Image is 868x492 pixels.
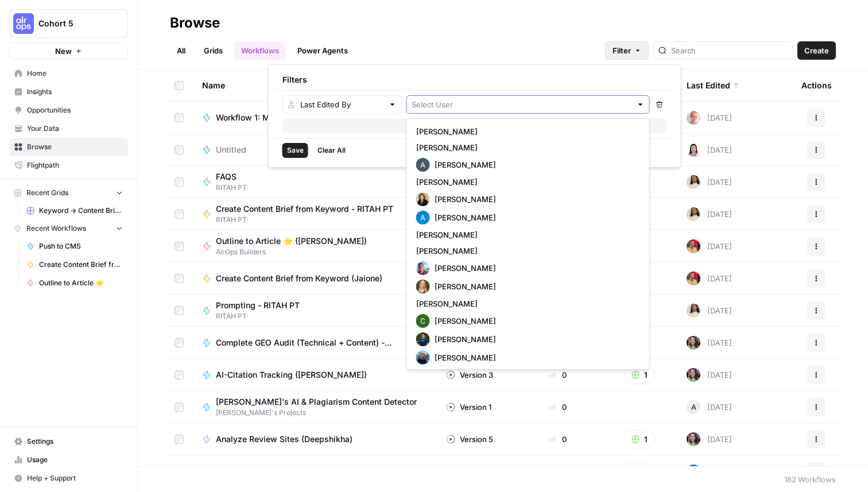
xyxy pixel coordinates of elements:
[624,430,655,448] button: 1
[202,337,428,348] a: Complete GEO Audit (Technical + Content) - Deepshikha
[524,369,592,381] div: 0
[268,64,681,168] div: Filter
[202,466,428,477] a: Create Content Brief from Keyword
[435,262,635,274] span: [PERSON_NAME]
[216,144,246,156] span: Untitled
[446,369,493,381] div: Version 3
[9,138,128,156] a: Browse
[524,401,592,413] div: 0
[202,369,428,381] a: AI-Citation Tracking ([PERSON_NAME])
[202,144,428,156] a: Untitled
[435,352,635,363] span: [PERSON_NAME]
[687,175,700,189] img: 03va8147u79ydy9j8hf8ees2u029
[687,304,700,317] img: 03va8147u79ydy9j8hf8ees2u029
[216,112,410,123] span: Workflow 1: Modifier Extraction & Frequency - CRG
[797,41,836,60] button: Create
[39,241,123,251] span: Push to CMS
[216,337,418,348] span: Complete GEO Audit (Technical + Content) - Deepshikha
[202,203,428,225] a: Create Content Brief from Keyword - RITAH PTRITAH PT
[234,41,286,60] a: Workflows
[216,408,426,418] span: [PERSON_NAME]'s Projects
[282,118,667,133] button: Add Filter
[216,311,309,321] span: RITAH PT
[687,207,700,221] img: 03va8147u79ydy9j8hf8ees2u029
[39,278,123,288] span: Outline to Article ⭐️
[687,143,732,157] div: [DATE]
[435,212,635,223] span: [PERSON_NAME]
[687,207,732,221] div: [DATE]
[605,41,649,60] button: Filter
[435,281,635,292] span: [PERSON_NAME]
[416,211,430,224] img: o3cqybgnmipr355j8nz4zpq1mc6x
[416,192,430,206] img: 9adtco2634y8we5lvor7ugv46f1l
[613,45,631,56] span: Filter
[687,432,700,446] img: e6jku8bei7w65twbz9tngar3gsjq
[416,332,430,346] img: 68soq3pkptmntqpesssmmm5ejrlv
[687,111,732,125] div: [DATE]
[804,45,829,56] span: Create
[687,239,732,253] div: [DATE]
[21,255,128,274] a: Create Content Brief from Keyword
[9,101,128,119] a: Opportunities
[39,206,123,216] span: Keyword -> Content Brief -> Article
[524,466,592,477] div: 6
[216,235,367,247] span: Outline to Article ⭐️ ([PERSON_NAME])
[9,64,128,83] a: Home
[202,69,428,101] div: Name
[687,464,700,478] img: o3cqybgnmipr355j8nz4zpq1mc6x
[216,466,349,477] span: Create Content Brief from Keyword
[412,99,632,110] input: Select User
[416,298,635,309] span: [PERSON_NAME]
[687,175,732,189] div: [DATE]
[687,143,700,157] img: o5ihwofzv8qs9qx8tgaced5xajsg
[9,432,128,451] a: Settings
[801,69,832,101] div: Actions
[27,473,123,483] span: Help + Support
[435,193,635,205] span: [PERSON_NAME]
[202,433,428,445] a: Analyze Review Sites (Deepshikha)
[287,145,304,156] span: Save
[55,45,72,57] span: New
[170,14,220,32] div: Browse
[216,396,417,408] span: [PERSON_NAME]'s AI & Plagiarism Content Detector
[202,171,428,193] a: FAQSRITAH PT
[623,462,656,481] button: 6
[416,229,635,241] span: [PERSON_NAME]
[27,105,123,115] span: Opportunities
[27,455,123,465] span: Usage
[9,42,128,60] button: New
[687,368,700,382] img: e6jku8bei7w65twbz9tngar3gsjq
[9,220,128,237] button: Recent Workflows
[27,160,123,171] span: Flightpath
[216,215,402,225] span: RITAH PT
[416,351,430,365] img: 9mp1gxtafqtgstq2vrz2nihqsoj8
[216,433,352,445] span: Analyze Review Sites (Deepshikha)
[216,273,382,284] span: Create Content Brief from Keyword (Jaione)
[197,41,230,60] a: Grids
[216,203,393,215] span: Create Content Brief from Keyword - RITAH PT
[9,156,128,175] a: Flightpath
[416,158,430,172] img: 68eax6o9931tp367ot61l5pewa28
[687,272,700,285] img: exl12kjf8yrej6cnedix31pud7gv
[202,273,428,284] a: Create Content Brief from Keyword (Jaione)
[416,314,430,328] img: 14qrvic887bnlg6dzgoj39zarp80
[624,366,655,384] button: 1
[216,247,376,257] span: AirOps Builders
[416,126,635,137] span: [PERSON_NAME]
[27,123,123,134] span: Your Data
[446,433,493,445] div: Version 5
[202,396,428,418] a: [PERSON_NAME]'s AI & Plagiarism Content Detector[PERSON_NAME]'s Projects
[202,112,428,123] a: Workflow 1: Modifier Extraction & Frequency - CRG
[21,274,128,292] a: Outline to Article ⭐️
[784,474,836,485] div: 182 Workflows
[38,18,108,29] span: Cohort 5
[27,436,123,447] span: Settings
[446,466,493,477] div: Version 5
[27,87,123,97] span: Insights
[202,300,428,321] a: Prompting - RITAH PTRITAH PT
[687,69,739,101] div: Last Edited
[687,368,732,382] div: [DATE]
[687,111,700,125] img: tzy1lhuh9vjkl60ica9oz7c44fpn
[26,223,86,234] span: Recent Workflows
[282,143,308,158] button: Save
